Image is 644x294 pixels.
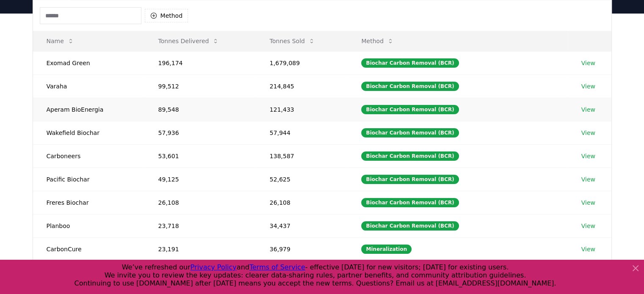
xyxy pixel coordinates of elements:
a: View [581,175,595,184]
button: Method [354,33,401,49]
div: Mineralization [361,245,412,254]
div: Biochar Carbon Removal (BCR) [361,58,459,68]
td: 23,191 [145,237,256,261]
td: 89,548 [145,98,256,121]
td: 99,512 [145,74,256,98]
td: 26,108 [256,191,348,214]
td: 23,718 [145,214,256,237]
a: View [581,129,595,137]
td: 121,433 [256,98,348,121]
td: Aperam BioEnergia [33,98,145,121]
button: Tonnes Delivered [152,33,226,49]
div: Biochar Carbon Removal (BCR) [361,105,459,114]
a: View [581,152,595,160]
button: Name [40,33,81,49]
div: Biochar Carbon Removal (BCR) [361,221,459,231]
a: View [581,59,595,67]
td: Planboo [33,214,145,237]
a: View [581,82,595,91]
div: Biochar Carbon Removal (BCR) [361,151,459,161]
div: Biochar Carbon Removal (BCR) [361,175,459,184]
button: Tonnes Sold [263,33,322,49]
td: 53,601 [145,144,256,168]
td: CarbonCure [33,237,145,261]
td: Pacific Biochar [33,168,145,191]
td: 49,125 [145,168,256,191]
div: Biochar Carbon Removal (BCR) [361,198,459,207]
a: View [581,222,595,230]
td: 57,936 [145,121,256,144]
td: 26,108 [145,191,256,214]
td: 196,174 [145,51,256,74]
td: 138,587 [256,144,348,168]
td: Varaha [33,74,145,98]
td: Carboneers [33,144,145,168]
a: View [581,245,595,253]
td: 52,625 [256,168,348,191]
td: 214,845 [256,74,348,98]
a: View [581,105,595,114]
div: Biochar Carbon Removal (BCR) [361,82,459,91]
td: 36,979 [256,237,348,261]
td: Exomad Green [33,51,145,74]
td: Freres Biochar [33,191,145,214]
div: Biochar Carbon Removal (BCR) [361,128,459,137]
td: 1,679,089 [256,51,348,74]
button: Method [145,9,188,22]
td: 57,944 [256,121,348,144]
td: 34,437 [256,214,348,237]
a: View [581,198,595,207]
td: Wakefield Biochar [33,121,145,144]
